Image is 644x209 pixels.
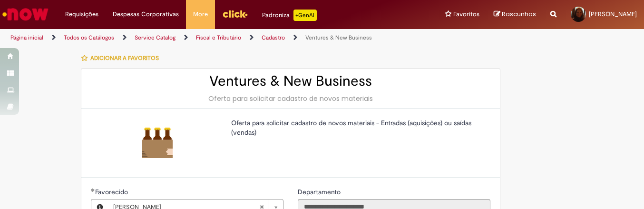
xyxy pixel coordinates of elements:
div: Oferta para solicitar cadastro de novos materiais [91,94,490,103]
h2: Ventures & New Business [91,73,490,89]
div: Padroniza [262,10,317,21]
a: Cadastro [262,34,285,41]
p: Oferta para solicitar cadastro de novos materiais - Entradas (aquisições) ou saídas (vendas) [231,118,483,137]
span: Obrigatório Preenchido [91,188,95,192]
span: More [193,10,208,19]
span: Requisições [65,10,98,19]
img: click_logo_yellow_360x200.png [222,7,248,21]
a: Service Catalog [135,34,176,41]
a: Página inicial [10,34,43,41]
ul: Trilhas de página [7,29,422,47]
span: Somente leitura - Departamento [298,188,342,196]
span: [PERSON_NAME] [589,10,637,18]
a: Rascunhos [494,10,536,19]
a: Ventures & New Business [305,34,372,41]
a: Todos os Catálogos [64,34,114,41]
p: +GenAi [293,10,317,21]
span: Necessários - Favorecido [95,188,130,196]
span: Rascunhos [502,10,536,19]
img: ServiceNow [1,5,50,24]
span: Despesas Corporativas [113,10,179,19]
button: Adicionar a Favoritos [81,48,164,68]
img: Ventures & New Business [142,128,173,158]
a: Fiscal e Tributário [196,34,241,41]
span: Adicionar a Favoritos [90,54,159,62]
label: Somente leitura - Departamento [298,187,342,197]
span: Favoritos [453,10,479,19]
